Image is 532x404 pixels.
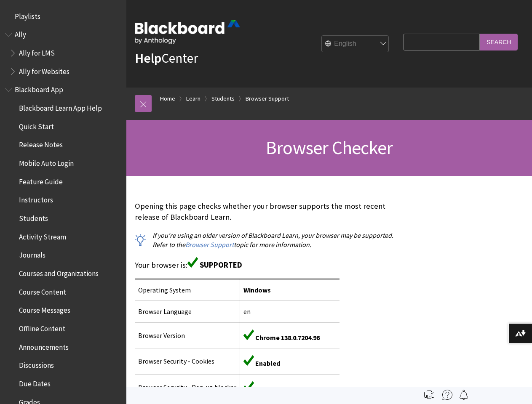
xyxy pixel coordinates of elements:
[255,333,320,342] span: Chrome 138.0.7204.96
[15,9,40,21] span: Playlists
[19,156,74,167] span: Mobile Auto Login
[246,93,289,104] a: Browser Support
[200,260,242,270] span: SUPPORTED
[135,279,240,301] td: Operating System
[135,50,198,66] a: HelpCenter
[15,28,26,39] span: Ally
[442,390,452,400] img: More help
[243,381,254,392] img: Green supported icon
[19,248,45,260] span: Journals
[186,93,201,104] a: Learn
[15,83,63,94] span: Blackboard App
[187,257,198,268] img: Green supported icon
[19,175,63,186] span: Feature Guide
[135,20,240,44] img: Blackboard by Anthology
[243,355,254,366] img: Green supported icon
[19,285,66,296] span: Course Content
[243,330,254,340] img: Green supported icon
[19,138,63,149] span: Release Notes
[19,211,48,223] span: Students
[19,193,53,205] span: Instructors
[266,136,393,159] span: Browser Checker
[135,257,399,271] p: Your browser is:
[19,46,55,57] span: Ally for LMS
[255,359,280,367] span: Enabled
[135,231,399,250] p: If you're using an older version of Blackboard Learn, your browser may be supported. Refer to the...
[19,266,99,278] span: Courses and Organizations
[135,374,240,400] td: Browser Security - Pop-up blocker
[243,286,271,294] span: Windows
[160,93,175,104] a: Home
[19,340,69,351] span: Announcements
[19,303,70,315] span: Course Messages
[255,385,336,393] span: Pop-up blocker is disabled
[185,240,234,249] a: Browser Support
[243,307,251,316] span: en
[19,230,66,241] span: Activity Stream
[480,34,518,50] input: Search
[5,9,121,24] nav: Book outline for Playlists
[135,348,240,374] td: Browser Security - Cookies
[19,358,54,369] span: Discussions
[19,64,70,76] span: Ally for Websites
[5,28,121,79] nav: Book outline for Anthology Ally Help
[19,377,51,388] span: Due Dates
[19,101,102,112] span: Blackboard Learn App Help
[211,93,235,104] a: Students
[135,50,161,66] strong: Help
[135,201,399,223] p: Opening this page checks whether your browser supports the most recent release of Blackboard Learn.
[135,322,240,348] td: Browser Version
[424,390,434,400] img: Print
[135,301,240,322] td: Browser Language
[19,120,54,131] span: Quick Start
[19,322,65,333] span: Offline Content
[322,36,389,53] select: Site Language Selector
[459,390,469,400] img: Follow this page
